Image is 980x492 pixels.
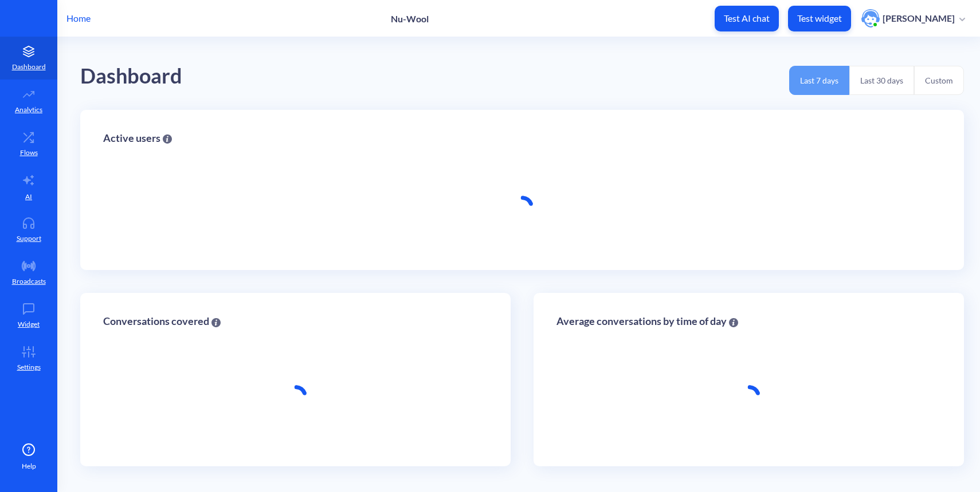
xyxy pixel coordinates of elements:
[15,105,42,115] p: Analytics
[883,12,955,25] p: [PERSON_NAME]
[12,62,46,72] p: Dashboard
[724,13,770,24] p: Test AI chat
[12,276,46,287] p: Broadcasts
[20,148,38,158] p: Flows
[18,319,40,330] p: Widget
[17,362,41,372] p: Settings
[17,233,41,244] p: Support
[103,316,221,327] div: Conversations covered
[914,66,964,95] button: Custom
[849,66,914,95] button: Last 30 days
[789,66,849,95] button: Last 7 days
[22,461,36,471] span: Help
[25,192,32,202] p: AI
[797,13,842,24] p: Test widget
[861,9,880,27] img: user photo
[80,60,182,93] div: Dashboard
[715,6,779,31] button: Test AI chat
[556,316,738,327] div: Average conversations by time of day
[391,13,429,24] p: Nu-Wool
[103,133,172,144] div: Active users
[856,8,971,29] button: user photo[PERSON_NAME]
[66,11,91,25] p: Home
[788,6,851,31] button: Test widget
